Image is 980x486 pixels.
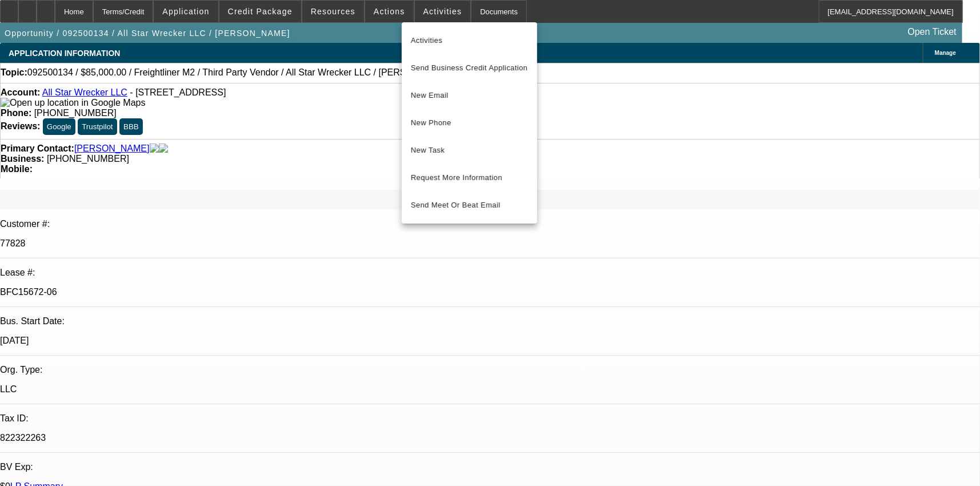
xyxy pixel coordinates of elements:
[411,171,528,185] span: Request More Information
[411,198,528,212] span: Send Meet Or Beat Email
[411,116,528,130] span: New Phone
[411,89,528,102] span: New Email
[411,61,528,75] span: Send Business Credit Application
[411,144,528,157] span: New Task
[411,34,528,47] span: Activities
